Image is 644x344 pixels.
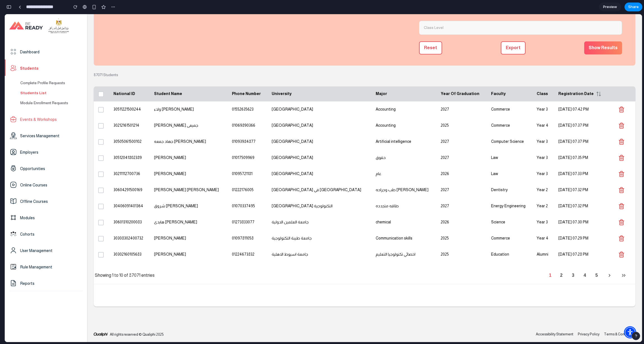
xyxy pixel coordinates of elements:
td: جامعة طيبة التكنولوجية [262,216,366,232]
td: Accounting [366,103,432,119]
th: Phone Number [223,72,262,87]
a: Terms & conditions [599,317,631,323]
td: 30505061500102 [104,119,145,136]
td: 01017509969 [223,136,262,152]
td: 30604291500169 [104,168,145,184]
td: [GEOGRAPHIC_DATA] [262,87,366,103]
td: 01095721181 [223,152,262,168]
span: Preview [603,4,617,10]
button: 5 [587,256,597,266]
a: [PERSON_NAME] جميعى [149,108,218,114]
td: 2027 [432,136,482,152]
td: 30601310200083 [104,200,145,216]
td: 01222176005 [223,168,262,184]
td: طاقه متجدده [366,184,432,200]
td: Accounting [366,87,432,103]
th: Class [527,72,549,87]
th: Registration Date [549,72,604,87]
td: 30302160105683 [104,232,145,248]
td: Year 2 [527,168,549,184]
td: 30511221500244 [104,87,145,103]
button: 3 [563,256,574,266]
td: 30406091401364 [104,184,145,200]
button: 4 [575,256,585,266]
button: Share [625,3,642,11]
td: [DATE] 07:32 PM [549,184,604,200]
button: 1 [540,256,551,266]
td: 2027 [432,119,482,136]
td: 2025 [432,103,482,119]
td: Artificial intelligence [366,119,432,136]
td: 01097811058 [223,216,262,232]
td: Year 3 [527,87,549,103]
td: Year 4 [527,216,549,232]
td: جامعة العلمين الدولية [262,200,366,216]
td: 01552635623 [223,87,262,103]
th: Major [366,72,432,87]
td: Commerce [482,103,528,119]
td: Commerce [482,87,528,103]
td: 30212161501214 [104,103,145,119]
td: 2026 [432,200,482,216]
td: Law [482,136,528,152]
td: Year 3 [527,119,549,136]
a: [PERSON_NAME] [149,221,218,227]
td: [DATE] 07:32 PM [549,168,604,184]
td: Year 3 [527,136,549,152]
td: 01069890366 [223,103,262,119]
th: University [262,72,366,87]
td: 2026 [432,152,482,168]
td: [DATE] 07:28 PM [549,232,604,248]
td: Communication skills [366,216,432,232]
th: Year of Graduation [432,72,482,87]
td: [GEOGRAPHIC_DATA] [262,152,366,168]
td: عام [366,152,432,168]
th: Faculty [482,72,528,87]
td: [DATE] 07:42 PM [549,87,604,103]
button: 2 [551,256,562,266]
div: Accessibility Menu [619,312,631,324]
td: Dentistry [482,168,528,184]
td: Alumni [527,232,549,248]
td: 01224673832 [223,232,262,248]
td: 30512041802389 [104,136,145,152]
th: National ID [104,72,145,87]
td: 30308302400732 [104,216,145,232]
a: ولاء [PERSON_NAME] [149,92,218,98]
td: Science [482,200,528,216]
td: [DATE] 07:37 PM [549,119,604,136]
a: شروق [PERSON_NAME] [149,189,218,195]
a: هايدى [PERSON_NAME] [149,205,218,211]
p: All rights reserved © Qualiphi 2025 [105,318,159,323]
a: Privacy Policy [573,317,595,323]
button: Export [496,27,521,40]
td: [GEOGRAPHIC_DATA] في [GEOGRAPHIC_DATA] [262,168,366,184]
td: 01093984877 [223,119,262,136]
a: [PERSON_NAME] [149,141,218,147]
td: 01070337495 [223,184,262,200]
td: 01273833077 [223,200,262,216]
a: Preview [599,3,621,11]
td: Year 3 [527,152,549,168]
p: 87071 Students [89,58,631,68]
td: [DATE] 07:35 PM [549,136,604,152]
td: Education [482,232,528,248]
a: Accessibility Statement [531,317,569,323]
td: chemical [366,200,432,216]
td: [GEOGRAPHIC_DATA] [262,136,366,152]
td: Year 4 [527,103,549,119]
td: 2025 [432,232,482,248]
td: 2027 [432,184,482,200]
a: [PERSON_NAME] [149,157,218,163]
td: 2027 [432,87,482,103]
a: جهاد جمعه [PERSON_NAME] [149,124,218,131]
td: Commerce [482,216,528,232]
td: 2027 [432,168,482,184]
td: 30211112700736 [104,152,145,168]
td: 2025 [432,216,482,232]
button: Show Results [579,27,617,40]
td: Year 2 [527,184,549,200]
td: Energy Engineering [482,184,528,200]
div: Class Level [419,8,441,19]
td: جامعة اسيوط الاهلية [262,232,366,248]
